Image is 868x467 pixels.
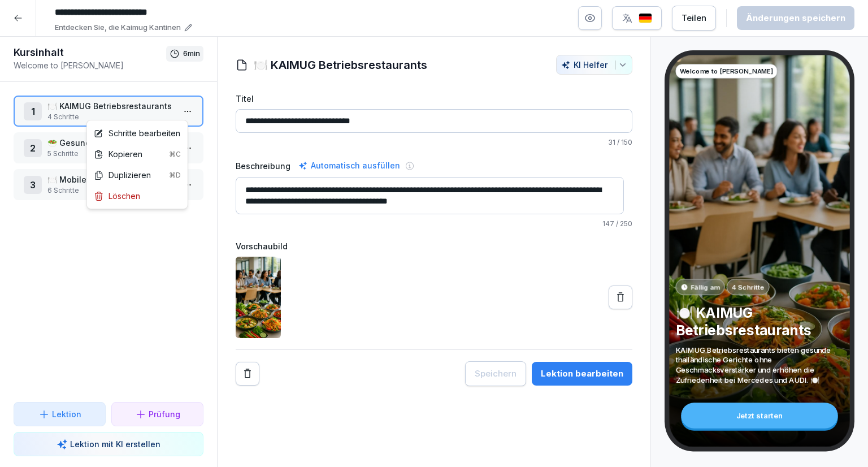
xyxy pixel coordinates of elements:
div: Schritte bearbeiten [94,127,180,139]
div: ⌘D [169,170,181,180]
div: Lektion bearbeiten [541,367,623,380]
div: Teilen [682,12,706,24]
div: KI Helfer [561,60,627,70]
div: Löschen [94,190,140,202]
div: Änderungen speichern [746,12,845,24]
div: Speichern [475,367,517,380]
div: Kopieren [94,148,181,160]
img: de.svg [639,13,652,24]
div: ⌘C [169,149,181,159]
div: Duplizieren [94,169,181,181]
